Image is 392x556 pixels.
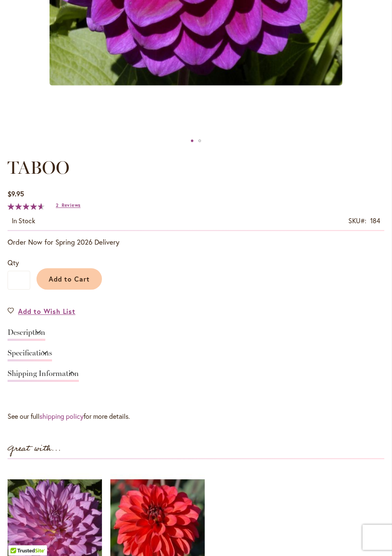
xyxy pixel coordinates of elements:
div: TABOO [188,135,196,147]
div: 93% [8,204,44,210]
div: Availability [12,217,35,226]
div: 184 [370,217,380,226]
span: 2 [56,203,59,209]
a: shipping policy [39,412,84,421]
span: TABOO [8,157,70,179]
span: In stock [12,217,35,225]
a: 2 Reviews [56,203,81,209]
button: Add to Cart [37,269,102,290]
iframe: Launch Accessibility Center [6,526,30,550]
strong: Great with... [8,442,61,456]
p: Order Now for Spring 2026 Delivery [8,238,384,248]
a: Specifications [8,350,52,362]
a: Description [8,329,45,341]
span: Reviews [62,203,81,209]
a: Add to Wish List [8,307,76,316]
strong: SKU [348,217,366,225]
span: Add to Cart [49,275,90,284]
div: Detailed Product Info [8,325,384,421]
span: Qty [8,258,19,267]
p: See our full for more details. [8,412,384,421]
span: Add to Wish List [18,307,76,316]
a: Shipping Information [8,370,79,382]
span: $9.95 [8,190,24,198]
div: TABOO [196,135,204,147]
